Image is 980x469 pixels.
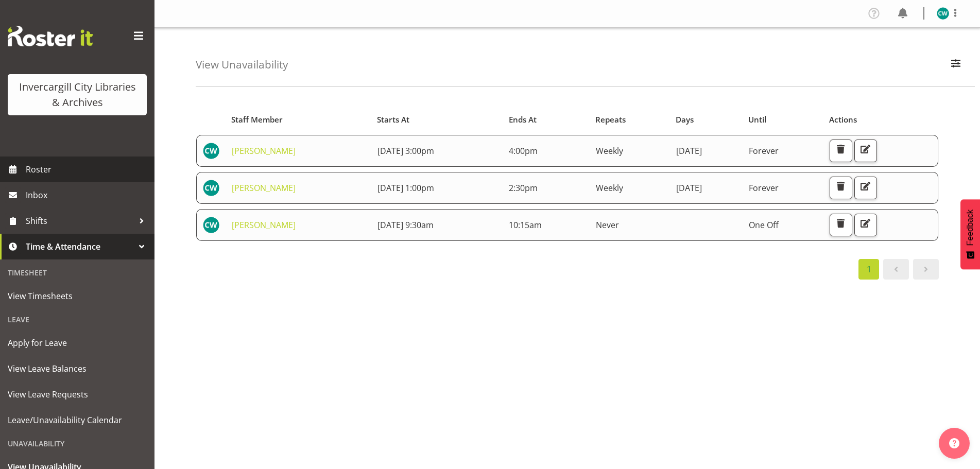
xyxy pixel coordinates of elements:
[830,214,852,236] button: Delete Unavailability
[966,210,975,246] span: Feedback
[3,330,152,356] a: Apply for Leave
[829,114,857,126] span: Actions
[203,180,219,196] img: catherine-wilson11657.jpg
[231,114,283,126] span: Staff Member
[8,412,147,428] span: Leave/Unavailability Calendar
[3,381,152,407] a: View Leave Requests
[3,433,152,454] div: Unavailability
[960,199,980,269] button: Feedback - Show survey
[232,219,296,231] a: [PERSON_NAME]
[377,219,434,231] span: [DATE] 9:30am
[509,114,537,126] span: Ends At
[949,438,959,448] img: help-xxl-2.png
[3,356,152,381] a: View Leave Balances
[3,262,152,283] div: Timesheet
[748,114,766,126] span: Until
[18,79,136,110] div: Invercargill City Libraries & Archives
[232,145,296,157] a: [PERSON_NAME]
[3,309,152,330] div: Leave
[945,54,967,76] button: Filter Employees
[937,7,949,20] img: catherine-wilson11657.jpg
[596,145,623,157] span: Weekly
[377,114,409,126] span: Starts At
[8,288,147,304] span: View Timesheets
[749,219,779,231] span: One Off
[595,114,626,126] span: Repeats
[3,283,152,309] a: View Timesheets
[830,177,852,199] button: Delete Unavailability
[749,145,779,157] span: Forever
[26,213,134,229] span: Shifts
[830,140,852,162] button: Delete Unavailability
[509,182,538,194] span: 2:30pm
[596,182,623,194] span: Weekly
[8,387,147,402] span: View Leave Requests
[749,182,779,194] span: Forever
[854,177,877,199] button: Edit Unavailability
[676,145,702,157] span: [DATE]
[377,182,434,194] span: [DATE] 1:00pm
[203,143,219,159] img: catherine-wilson11657.jpg
[26,187,149,203] span: Inbox
[509,145,538,157] span: 4:00pm
[203,217,219,233] img: catherine-wilson11657.jpg
[8,26,93,46] img: Rosterit website logo
[8,335,147,351] span: Apply for Leave
[676,114,694,126] span: Days
[8,361,147,376] span: View Leave Balances
[676,182,702,194] span: [DATE]
[596,219,619,231] span: Never
[854,214,877,236] button: Edit Unavailability
[854,140,877,162] button: Edit Unavailability
[3,407,152,433] a: Leave/Unavailability Calendar
[509,219,542,231] span: 10:15am
[26,162,149,177] span: Roster
[196,59,288,71] h4: View Unavailability
[377,145,434,157] span: [DATE] 3:00pm
[232,182,296,194] a: [PERSON_NAME]
[26,239,134,254] span: Time & Attendance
